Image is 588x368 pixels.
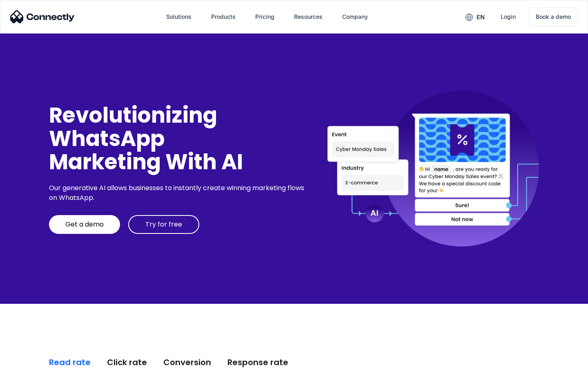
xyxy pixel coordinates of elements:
div: Login [501,11,516,22]
div: Our generative AI allows businesses to instantly create winning marketing flows on WhatsApp. [49,183,307,203]
div: Resources [294,11,323,22]
div: Solutions [166,11,192,22]
div: Try for free [145,220,182,229]
a: Pricing [249,7,281,27]
div: Read rate [49,357,91,368]
div: Revolutionizing WhatsApp Marketing With AI [49,103,307,174]
div: Get a demo [65,220,104,229]
div: Pricing [255,11,274,22]
div: Company [342,11,368,22]
a: Login [494,7,522,27]
div: Conversion [163,357,211,368]
a: Book a demo [529,7,578,26]
a: Get a demo [49,215,120,234]
div: Products [211,11,236,22]
a: Try for free [128,215,199,234]
div: Response rate [227,357,288,368]
div: en [477,11,485,23]
img: Connectly Logo [10,10,75,23]
div: Click rate [107,357,147,368]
